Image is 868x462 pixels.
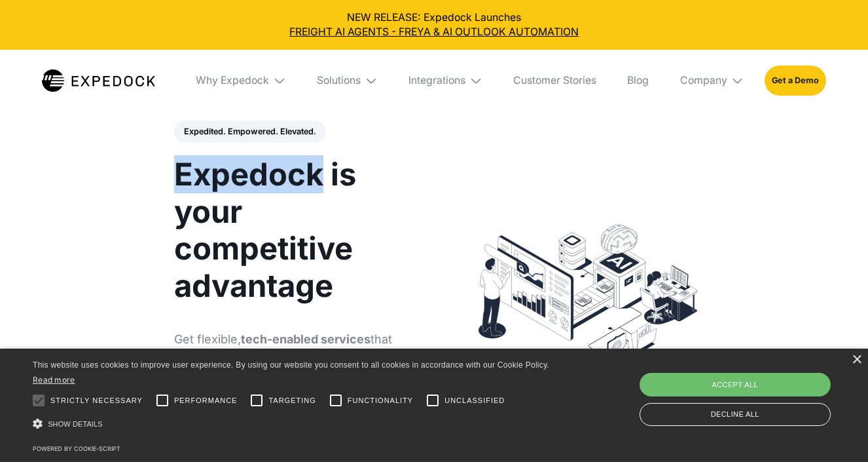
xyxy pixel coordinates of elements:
[640,403,831,426] div: Decline all
[503,50,607,112] a: Customer Stories
[50,395,143,406] span: Strictly necessary
[48,420,103,428] span: Show details
[174,395,238,406] span: Performance
[174,331,420,416] p: Get flexible, that integrate seamlessly into your workflows — powering teams with offshore soluti...
[186,50,297,112] div: Why Expedock
[33,375,75,385] a: Read more
[317,74,361,87] div: Solutions
[33,445,120,452] a: Powered by cookie-script
[10,10,858,39] div: NEW RELEASE: Expedock Launches
[444,395,505,406] span: Unclassified
[408,74,465,87] div: Integrations
[10,25,858,39] a: FREIGHT AI AGENTS - FREYA & AI OUTLOOK AUTOMATION
[348,395,413,406] span: Functionality
[765,66,826,96] a: Get a Demo
[680,74,727,87] div: Company
[803,399,868,462] div: 聊天小组件
[640,373,831,396] div: Accept all
[307,50,388,112] div: Solutions
[268,395,316,406] span: Targeting
[852,355,861,365] div: Close
[196,74,269,87] div: Why Expedock
[33,415,554,434] div: Show details
[617,50,660,112] a: Blog
[803,399,868,462] iframe: Chat Widget
[33,360,549,370] span: This website uses cookies to improve user experience. By using our website you consent to all coo...
[174,156,420,305] h1: Expedock is your competitive advantage
[241,332,371,346] strong: tech-enabled services
[670,50,754,112] div: Company
[399,50,493,112] div: Integrations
